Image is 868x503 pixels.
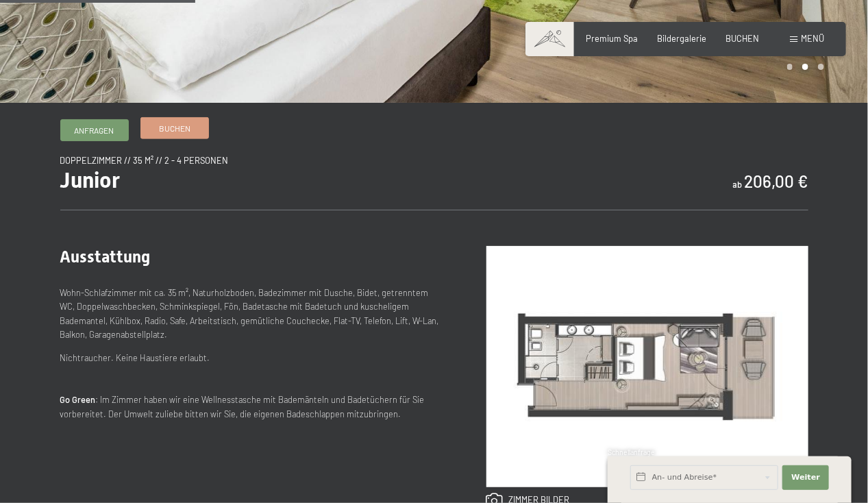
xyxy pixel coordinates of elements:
span: Anfragen [75,125,114,136]
span: Doppelzimmer // 35 m² // 2 - 4 Personen [60,155,229,166]
a: Buchen [141,118,208,138]
span: Schnellanfrage [608,448,655,456]
a: BUCHEN [726,33,760,44]
span: Junior [60,167,121,193]
span: Menü [801,33,824,44]
button: Weiter [782,465,829,490]
span: Weiter [791,472,820,483]
span: Buchen [159,123,190,134]
p: : Im Zimmer haben wir eine Wellnesstasche mit Bademänteln und Badetüchern für Sie vorbereitet. De... [60,393,443,421]
b: 206,00 € [745,171,808,191]
strong: Go Green [60,394,96,405]
a: Anfragen [61,120,128,140]
img: Junior [486,246,808,487]
p: Nichtraucher. Keine Haustiere erlaubt. [60,351,443,365]
a: Premium Spa [586,33,638,44]
a: Bildergalerie [658,33,707,44]
p: Wohn-Schlafzimmer mit ca. 35 m², Naturholzboden, Badezimmer mit Dusche, Bidet, getrenntem WC, Dop... [60,286,443,342]
span: ab [733,179,743,190]
span: Ausstattung [60,247,151,267]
